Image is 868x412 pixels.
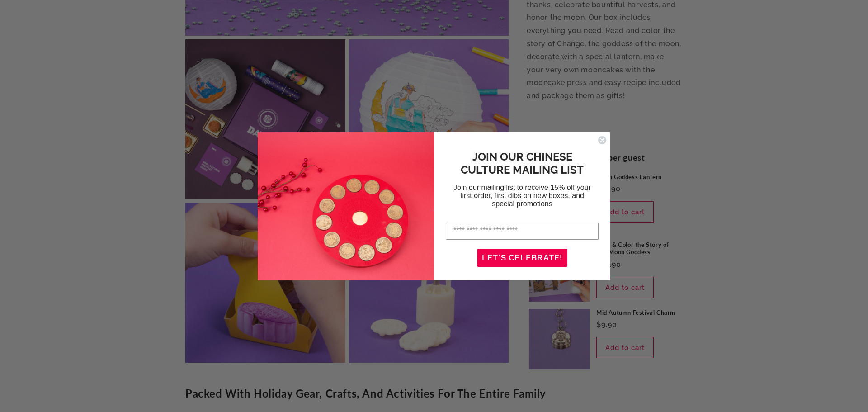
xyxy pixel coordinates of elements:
[477,249,567,267] button: LET'S CELEBRATE!
[453,184,591,208] span: Join our mailing list to receive 15% off your first order, first dibs on new boxes, and special p...
[598,136,607,145] button: Close dialog
[446,223,599,240] input: Enter your email address
[258,132,434,280] img: 6e4bc8b2-3a8e-4aff-aefd-35d45e8ceb8c.jpeg
[461,150,584,176] span: JOIN OUR CHINESE CULTURE MAILING LIST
